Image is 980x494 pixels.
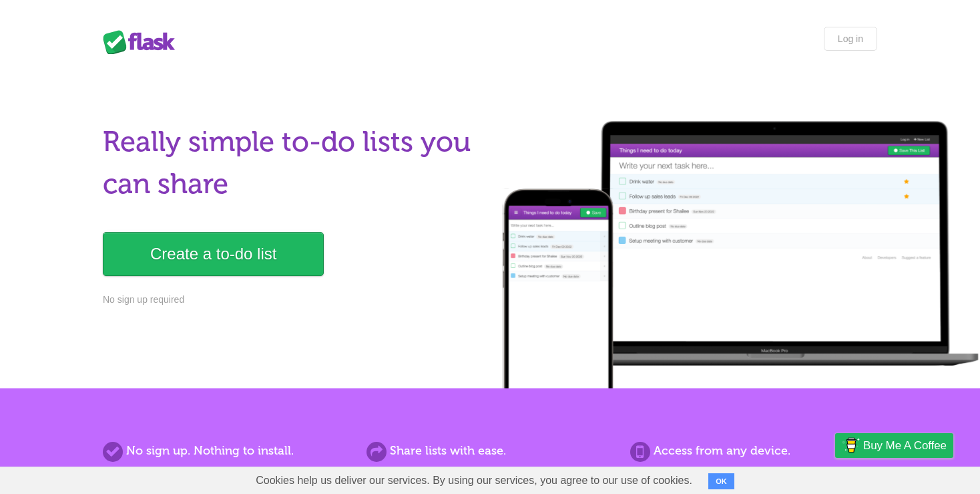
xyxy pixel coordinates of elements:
button: OK [708,473,734,489]
h1: Really simple to-do lists you can share [103,121,482,205]
h2: Access from any device. [630,442,877,460]
a: Log in [824,27,877,51]
p: No sign up required [103,293,482,307]
a: Buy me a coffee [835,433,953,458]
a: Create a to-do list [103,232,324,276]
div: Flask Lists [103,30,183,54]
span: Buy me a coffee [863,434,947,457]
img: Buy me a coffee [842,434,860,457]
h2: Share lists with ease. [366,442,614,460]
h2: No sign up. Nothing to install. [103,442,350,460]
span: Cookies help us deliver our services. By using our services, you agree to our use of cookies. [242,467,706,494]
